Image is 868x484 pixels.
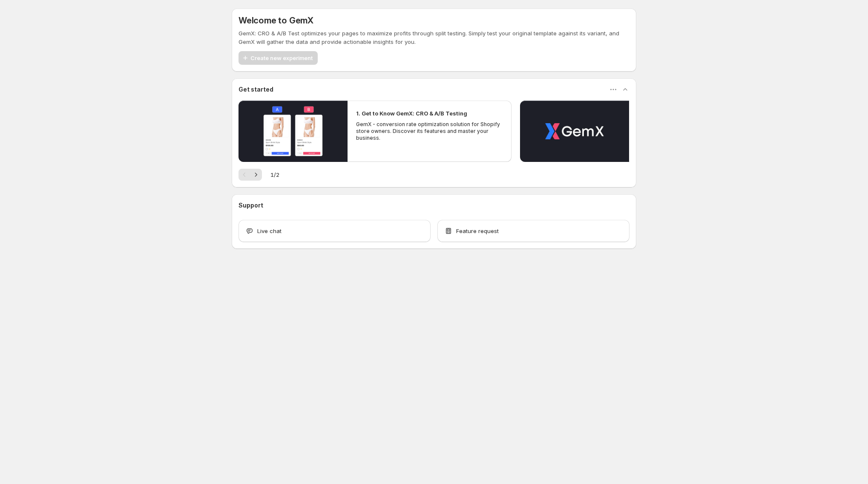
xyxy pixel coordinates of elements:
nav: Pagination [239,169,262,181]
button: Play video [239,101,348,162]
span: 1 / 2 [270,170,279,179]
h5: Welcome to GemX [239,15,313,26]
p: GemX - conversion rate optimization solution for Shopify store owners. Discover its features and ... [356,121,503,141]
h2: 1. Get to Know GemX: CRO & A/B Testing [356,109,467,118]
h3: Get started [239,85,273,94]
button: Play video [520,101,629,162]
p: GemX: CRO & A/B Test optimizes your pages to maximize profits through split testing. Simply test ... [239,29,629,46]
span: Feature request [456,227,499,235]
h3: Support [239,201,263,210]
button: Next [250,169,262,181]
span: Live chat [257,227,282,235]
